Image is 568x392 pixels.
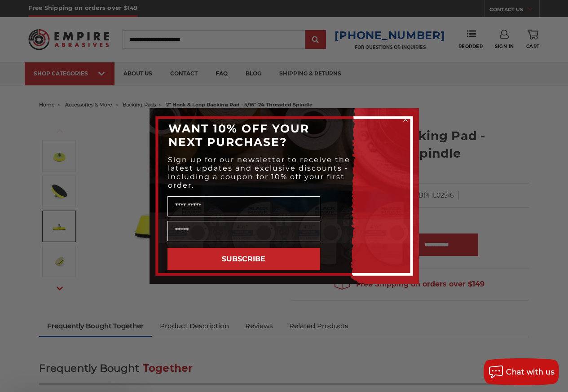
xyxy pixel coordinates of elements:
input: Email [167,221,320,241]
button: SUBSCRIBE [167,248,320,270]
span: Sign up for our newsletter to receive the latest updates and exclusive discounts - including a co... [168,155,350,189]
button: Close dialog [401,115,410,124]
button: Chat with us [484,358,559,385]
span: Chat with us [506,368,555,376]
span: WANT 10% OFF YOUR NEXT PURCHASE? [168,122,309,149]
